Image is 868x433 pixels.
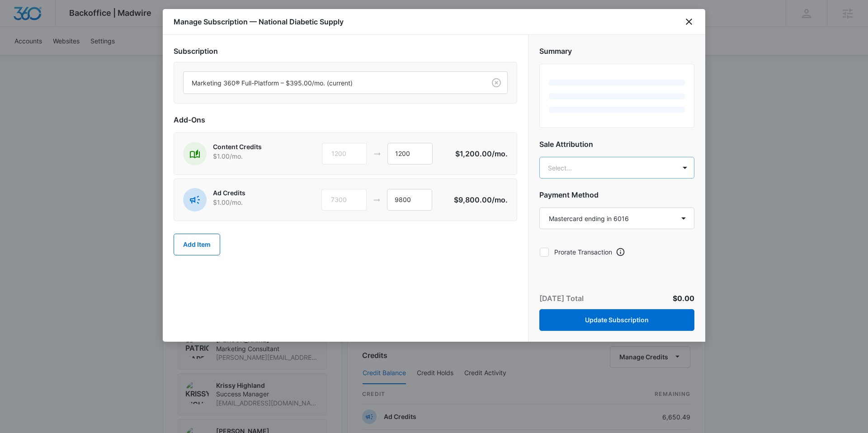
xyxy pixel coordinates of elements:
h2: Subscription [174,46,517,56]
h2: Add-Ons [174,114,517,125]
span: $0.00 [673,294,694,303]
p: $1.00 /mo. [213,151,292,161]
button: Add Item [174,234,220,255]
button: Clear [489,75,504,90]
input: 1 [387,143,433,165]
label: Prorate Transaction [539,247,612,257]
button: close [684,16,694,27]
p: [DATE] Total [539,293,584,304]
p: $1.00 /mo. [213,198,292,207]
button: Update Subscription [539,309,694,331]
input: 1 [387,189,432,211]
span: /mo. [492,195,508,204]
p: $9,800.00 [454,194,508,205]
p: Ad Credits [213,188,292,198]
h2: Summary [539,46,694,56]
h2: Sale Attribution [539,139,694,150]
p: Content Credits [213,142,292,151]
h1: Manage Subscription — National Diabetic Supply [174,16,344,27]
p: $1,200.00 [455,148,508,159]
span: /mo. [492,149,508,158]
input: Subscription [192,78,193,88]
h2: Payment Method [539,189,694,200]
